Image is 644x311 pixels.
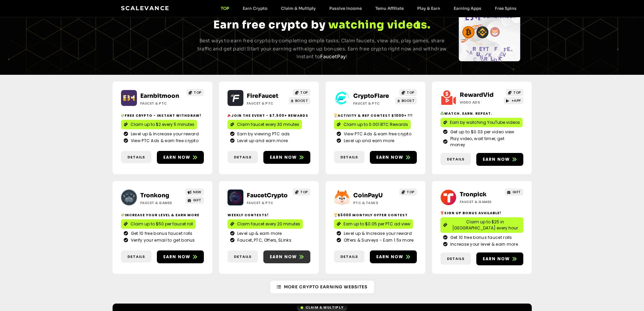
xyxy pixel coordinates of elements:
[140,101,183,106] h2: Faucet & PTC
[121,213,124,217] img: 💸
[237,221,300,227] span: Claim faucet every 20 minutes
[353,101,396,106] h2: Faucet & PTC
[263,250,310,263] a: Earn now
[376,154,404,160] span: Earn now
[228,120,302,129] a: Claim faucet every 30 mnutes
[370,250,417,263] a: Earn now
[320,53,346,60] a: FaucetPay
[297,304,347,311] a: Claim & Multiply
[185,188,204,196] a: NEW
[342,230,412,237] span: Level up & Increase your reward
[196,37,448,61] p: Best ways to earn free crypto by completing simple tasks. Claim faucets, view ads, play games, sh...
[460,100,502,105] h2: Video ads
[334,113,417,118] h2: Activity & ref contest $1000+ !!!
[289,97,310,104] a: BOOST
[334,114,337,117] img: 🏆
[214,6,236,11] a: TOP
[334,151,364,163] a: Details
[293,89,310,96] a: TOP
[186,89,204,96] a: TOP
[236,230,282,237] span: Level up & earn more
[506,89,523,96] a: TOP
[460,91,494,98] a: RewardVid
[236,6,274,11] a: Earn Crypto
[340,154,358,160] span: Details
[157,250,204,263] a: Earn now
[236,131,290,137] span: Earn by viewing PTC ads
[284,284,367,290] span: More Crypto Earning Websites
[449,241,518,247] span: Increase your level & earn more
[343,121,408,128] span: Claim up to 0.001 BTC Rewards
[129,131,199,137] span: Level up & Increase your reward
[295,98,308,103] span: BOOST
[121,120,197,129] a: Claim up to $2 every 5 minutes
[127,254,145,260] span: Details
[459,12,520,61] div: Slides
[450,219,521,231] span: Claim up to $25 in [GEOGRAPHIC_DATA] every hour
[334,219,413,229] a: Earn up to $0.05 per PTC ad view
[399,89,417,96] a: TOP
[505,188,523,196] a: GIFT
[129,237,195,243] span: Verify your email to get bonus
[140,200,183,205] h2: Faucet & Games
[237,121,299,128] span: Claim faucet every 30 mnutes
[247,200,289,205] h2: Faucet & PTC
[440,118,523,127] a: Earn by watching YouTube videos
[440,112,444,115] img: ♻️
[274,6,323,11] a: Claim & Multiply
[447,256,464,262] span: Details
[121,250,151,263] a: Details
[440,153,471,165] a: Details
[483,156,510,162] span: Earn now
[157,151,204,164] a: Earn now
[121,151,151,163] a: Details
[376,254,404,260] span: Earn now
[270,154,297,160] span: Earn now
[270,281,374,293] a: More Crypto Earning Websites
[129,138,198,144] span: View PTC Ads & earn free crypto
[214,6,523,11] nav: Menu
[407,190,414,195] span: TOP
[407,90,414,95] span: TOP
[410,6,447,11] a: Play & Earn
[263,151,310,164] a: Earn now
[340,254,358,260] span: Details
[342,138,395,144] span: Level up and earn more
[247,92,278,99] a: FireFaucet
[476,153,523,166] a: Earn now
[368,6,410,11] a: Temu Affiliate
[513,90,521,95] span: TOP
[234,154,252,160] span: Details
[447,156,464,162] span: Details
[353,92,389,99] a: CryptoFlare
[121,219,196,229] a: Claim up to $50 per faucet roll
[130,221,193,227] span: Claim up to $50 per faucet roll
[440,111,523,116] h2: Watch. Earn. Repeat.
[323,6,368,11] a: Passive Income
[395,97,417,104] a: BOOST
[342,131,411,137] span: View PTC Ads & earn free crypto
[300,190,308,195] span: TOP
[440,252,471,265] a: Details
[334,250,364,263] a: Details
[247,101,289,106] h2: Faucet & PTC
[449,235,512,241] span: Get 10 free bonus faucet rolls
[476,252,523,265] a: Earn now
[353,200,396,205] h2: ptc & Tasks
[440,217,523,233] a: Claim up to $25 in [GEOGRAPHIC_DATA] every hour
[447,6,488,11] a: Earning Apps
[236,138,288,144] span: Level up and earn more
[228,219,303,229] a: Claim faucet every 20 minutes
[163,154,191,160] span: Earn now
[270,254,297,260] span: Earn now
[402,98,415,103] span: BOOST
[193,198,201,203] span: GIFT
[300,90,308,95] span: TOP
[234,254,252,260] span: Details
[334,213,417,218] h2: $5000 Monthly Offer contest
[449,129,515,135] span: Get up to $0.03 per video view
[163,254,191,260] span: Earn now
[140,92,179,99] a: Earnbitmoon
[247,192,288,199] a: FaucetCrypto
[293,188,310,196] a: TOP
